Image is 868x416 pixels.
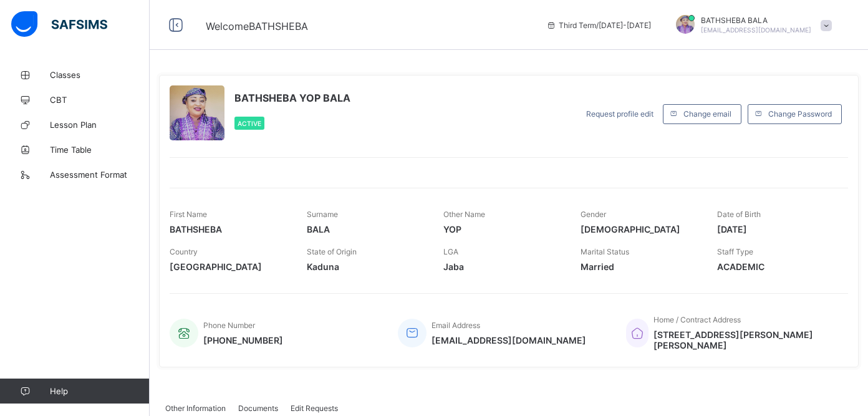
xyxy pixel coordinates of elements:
span: State of Origin [307,247,357,256]
span: Kaduna [307,261,425,272]
span: Lesson Plan [50,120,150,130]
span: Documents [238,404,278,413]
span: Surname [307,210,338,219]
span: [EMAIL_ADDRESS][DOMAIN_NAME] [432,335,586,346]
span: Change Password [768,109,832,119]
span: Staff Type [717,247,753,256]
span: YOP [443,224,562,235]
span: LGA [443,247,458,256]
span: Change email [683,109,731,119]
span: First Name [170,210,207,219]
span: Home / Contract Address [653,315,741,324]
span: Date of Birth [717,210,761,219]
span: BATHSHEBA [170,224,288,235]
span: Edit Requests [291,404,338,413]
span: [STREET_ADDRESS][PERSON_NAME][PERSON_NAME] [653,329,836,351]
span: BALA [307,224,425,235]
span: Jaba [443,261,562,272]
span: BATHSHEBA YOP BALA [234,92,350,104]
span: [EMAIL_ADDRESS][DOMAIN_NAME] [701,26,811,34]
span: Welcome BATHSHEBA [206,20,308,32]
span: Phone Number [203,321,255,330]
span: Request profile edit [586,109,653,119]
span: Help [50,386,149,396]
span: session/term information [546,21,651,30]
span: Other Name [443,210,485,219]
span: [PHONE_NUMBER] [203,335,283,346]
span: Active [238,120,261,127]
span: Assessment Format [50,170,150,180]
span: Country [170,247,198,256]
span: ACADEMIC [717,261,836,272]
span: Marital Status [581,247,629,256]
span: Married [581,261,699,272]
div: BATHSHEBA BALA [663,15,838,36]
span: Gender [581,210,606,219]
img: safsims [11,11,107,37]
span: Other Information [165,404,226,413]
span: CBT [50,95,150,105]
span: Email Address [432,321,480,330]
span: BATHSHEBA BALA [701,16,811,25]
span: Classes [50,70,150,80]
span: [GEOGRAPHIC_DATA] [170,261,288,272]
span: [DEMOGRAPHIC_DATA] [581,224,699,235]
span: Time Table [50,145,150,155]
span: [DATE] [717,224,836,235]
